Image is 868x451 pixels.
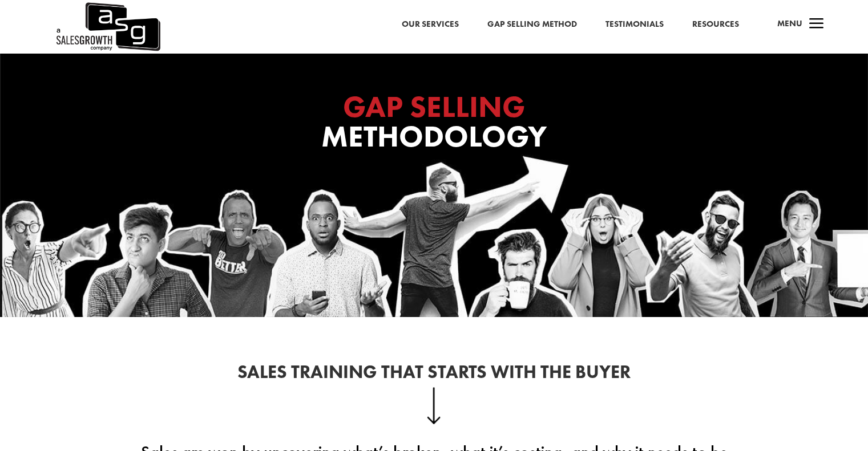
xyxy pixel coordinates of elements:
a: Testimonials [605,17,664,32]
span: a [805,13,828,36]
a: Our Services [402,17,459,32]
h1: Methodology [206,92,663,158]
a: Resources [692,17,739,32]
img: down-arrow [427,387,441,424]
span: GAP SELLING [343,87,525,126]
h2: Sales Training That Starts With the Buyer [126,363,742,387]
span: Menu [777,18,802,29]
a: Gap Selling Method [487,17,577,32]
